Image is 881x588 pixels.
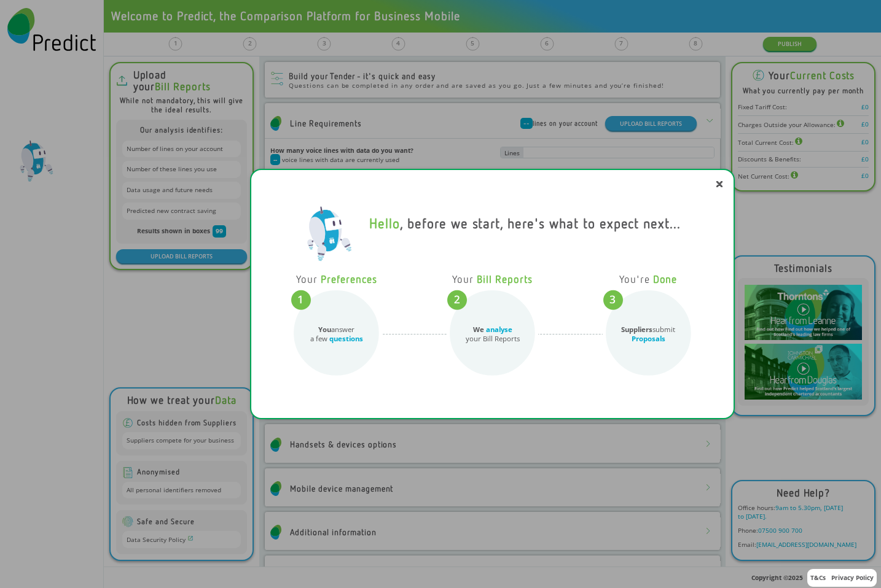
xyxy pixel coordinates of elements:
span: questions [329,334,363,343]
b: Suppliers [621,325,652,334]
a: Privacy Policy [831,573,874,582]
div: answer a few [300,325,374,354]
div: submit [611,325,685,354]
a: T&Cs [810,573,826,582]
span: Hello [369,215,400,231]
div: your Bill Reports [456,325,530,354]
span: Proposals [632,334,665,343]
span: Done [653,273,678,285]
div: You're [603,273,694,285]
b: You [318,325,331,334]
span: analyse [486,325,512,334]
span: Preferences [321,273,377,285]
span: Bill Reports [477,273,533,285]
div: Your [447,273,538,285]
img: Predict Mobile [266,205,354,265]
div: , before we start, here's what to expect next... [369,216,726,269]
div: Your [291,273,382,285]
b: We [473,325,484,334]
